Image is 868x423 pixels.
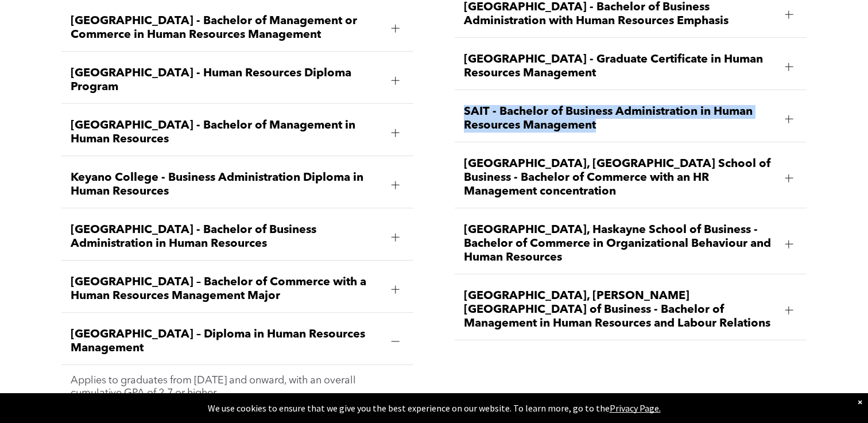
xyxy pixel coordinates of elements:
[71,14,382,42] span: [GEOGRAPHIC_DATA] - Bachelor of Management or Commerce in Human Resources Management
[464,157,776,199] span: [GEOGRAPHIC_DATA], [GEOGRAPHIC_DATA] School of Business - Bachelor of Commerce with an HR Managem...
[71,275,382,303] span: [GEOGRAPHIC_DATA] – Bachelor of Commerce with a Human Resources Management Major
[71,328,382,355] span: [GEOGRAPHIC_DATA] – Diploma in Human Resources Management
[610,402,661,414] a: Privacy Page.
[464,289,776,331] span: [GEOGRAPHIC_DATA], [PERSON_NAME][GEOGRAPHIC_DATA] of Business - Bachelor of Management in Human R...
[464,105,776,133] span: SAIT - Bachelor of Business Administration in Human Resources Management
[464,1,776,28] span: [GEOGRAPHIC_DATA] - Bachelor of Business Administration with Human Resources Emphasis
[71,171,382,199] span: Keyano College - Business Administration Diploma in Human Resources
[71,119,382,146] span: [GEOGRAPHIC_DATA] - Bachelor of Management in Human Resources
[464,223,776,265] span: [GEOGRAPHIC_DATA], Haskayne School of Business - Bachelor of Commerce in Organizational Behaviour...
[71,67,382,94] span: [GEOGRAPHIC_DATA] - Human Resources Diploma Program
[464,53,776,80] span: [GEOGRAPHIC_DATA] - Graduate Certificate in Human Resources Management
[858,396,862,408] div: Dismiss notification
[71,223,382,251] span: [GEOGRAPHIC_DATA] - Bachelor of Business Administration in Human Resources
[71,374,404,399] p: Applies to graduates from [DATE] and onward, with an overall cumulative GPA of 2.7 or higher.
